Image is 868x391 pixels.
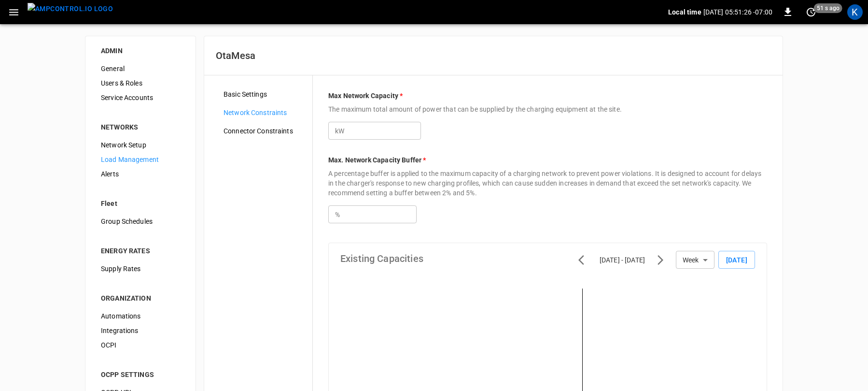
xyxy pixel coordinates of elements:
p: A percentage buffer is applied to the maximum capacity of a charging network to prevent power vio... [328,169,767,198]
span: Network Setup [101,140,180,150]
div: Integrations [93,323,188,338]
span: General [101,64,180,74]
button: set refresh interval [803,4,819,20]
img: ampcontrol.io logo [28,3,113,15]
div: Fleet [101,199,180,208]
button: [DATE] [718,251,755,269]
div: ORGANIZATION [101,293,180,303]
p: The maximum total amount of power that can be supplied by the charging equipment at the site. [328,104,767,114]
h6: Existing Capacities [340,251,423,266]
p: Max. Network Capacity Buffer [328,155,767,165]
span: Group Schedules [101,217,180,227]
div: ENERGY RATES [101,246,180,256]
div: Service Accounts [93,90,188,105]
p: [DATE] 05:51:26 -07:00 [703,7,772,17]
h6: OtaMesa [216,48,771,63]
span: Basic Settings [224,89,305,100]
div: OCPI [93,338,188,352]
span: Alerts [101,169,180,179]
div: profile-icon [847,4,863,20]
div: Basic Settings [216,87,312,101]
div: NETWORKS [101,122,180,132]
div: Network Setup [93,138,188,152]
div: Group Schedules [93,214,188,229]
div: ADMIN [101,46,180,56]
div: Connector Constraints [216,124,312,138]
span: OCPI [101,340,180,350]
div: Alerts [93,167,188,181]
span: Automations [101,311,180,321]
div: Week [676,251,714,269]
div: [DATE] - [DATE] [600,255,645,265]
span: Connector Constraints [224,126,305,136]
span: Users & Roles [101,78,180,88]
div: General [93,61,188,76]
span: Load Management [101,155,180,165]
div: Supply Rates [93,261,188,276]
div: Load Management [93,152,188,167]
span: 51 s ago [814,3,842,13]
span: Supply Rates [101,264,180,274]
div: OCPP SETTINGS [101,370,180,379]
p: Max Network Capacity [328,91,767,101]
p: % [335,210,340,219]
p: Local time [668,7,701,17]
p: kW [335,126,344,136]
span: Network Constraints [224,108,305,118]
div: Automations [93,309,188,323]
span: Integrations [101,326,180,336]
div: Network Constraints [216,105,312,120]
span: Service Accounts [101,93,180,103]
div: Users & Roles [93,76,188,90]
